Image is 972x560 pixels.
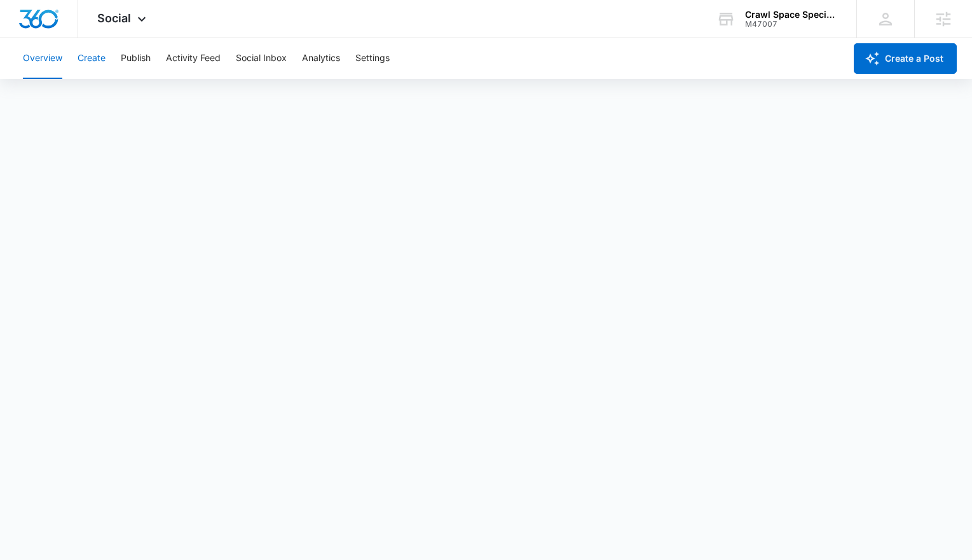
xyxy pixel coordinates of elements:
button: Analytics [302,38,340,79]
button: Activity Feed [166,38,221,79]
button: Social Inbox [236,38,287,79]
div: account name [745,10,838,20]
div: account id [745,20,838,29]
button: Create a Post [854,43,957,74]
button: Settings [355,38,390,79]
button: Publish [121,38,151,79]
span: Social [97,11,131,25]
button: Overview [23,38,62,79]
button: Create [78,38,106,79]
